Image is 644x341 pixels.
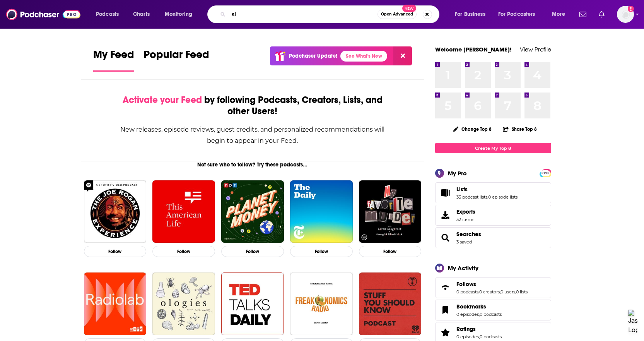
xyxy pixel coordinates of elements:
[438,305,453,315] a: Bookmarks
[128,8,154,21] a: Charts
[456,312,479,317] a: 0 episodes
[520,46,551,53] a: View Profile
[456,289,478,295] a: 0 podcasts
[449,124,497,134] button: Change Top 8
[438,232,453,243] a: Searches
[541,170,550,176] span: PRO
[84,180,147,243] img: The Joe Rogan Experience
[221,272,284,335] img: TED Talks Daily
[435,182,551,203] span: Lists
[289,53,337,59] p: Podchaser Update!
[435,46,512,53] a: Welcome [PERSON_NAME]!
[215,5,447,23] div: Search podcasts, credits, & more...
[617,6,634,23] span: Logged in as RebRoz5
[478,289,479,295] span: ,
[435,300,551,320] span: Bookmarks
[340,51,387,62] a: See What's New
[93,48,134,72] a: My Feed
[221,246,284,257] button: Follow
[290,272,353,335] img: Freakonomics Radio
[456,186,518,193] a: Lists
[498,9,535,20] span: For Podcasters
[456,231,481,238] a: Searches
[596,8,608,21] a: Show notifications dropdown
[516,289,528,295] a: 0 lists
[152,180,215,243] a: This American Life
[628,6,634,12] svg: Add a profile image
[159,8,202,21] button: open menu
[515,289,516,295] span: ,
[448,170,467,177] div: My Pro
[502,122,537,137] button: Share Top 8
[359,246,422,257] button: Follow
[456,239,472,245] a: 3 saved
[120,94,386,117] div: by following Podcasts, Creators, Lists, and other Users!
[152,272,215,335] a: Ologies with Alie Ward
[84,272,147,335] a: Radiolab
[449,8,495,21] button: open menu
[456,208,475,215] span: Exports
[479,334,480,339] span: ,
[438,282,453,293] a: Follows
[479,289,500,295] a: 0 creators
[6,7,80,22] img: Podchaser - Follow, Share and Rate Podcasts
[500,289,501,295] span: ,
[120,124,386,146] div: New releases, episode reviews, guest credits, and personalized recommendations will begin to appe...
[576,8,589,21] a: Show notifications dropdown
[402,5,416,12] span: New
[221,180,284,243] img: Planet Money
[617,6,634,23] button: Show profile menu
[435,143,551,153] a: Create My Top 8
[152,246,215,257] button: Follow
[456,334,479,339] a: 0 episodes
[133,9,150,20] span: Charts
[229,8,378,21] input: Search podcasts, credits, & more...
[456,217,475,222] span: 32 items
[438,210,453,221] span: Exports
[552,9,565,20] span: More
[123,94,202,106] span: Activate your Feed
[290,246,353,257] button: Follow
[456,326,476,332] span: Ratings
[165,9,192,20] span: Monitoring
[456,281,476,288] span: Follows
[488,194,518,200] a: 0 episode lists
[456,281,528,288] a: Follows
[480,312,502,317] a: 0 podcasts
[359,272,422,335] img: Stuff You Should Know
[456,194,487,200] a: 33 podcast lists
[480,334,502,339] a: 0 podcasts
[501,289,515,295] a: 0 users
[96,9,119,20] span: Podcasts
[438,327,453,338] a: Ratings
[455,9,485,20] span: For Business
[479,312,480,317] span: ,
[378,10,417,19] button: Open AdvancedNew
[93,48,134,66] span: My Feed
[435,277,551,298] span: Follows
[81,161,425,168] div: Not sure who to follow? Try these podcasts...
[456,326,502,332] a: Ratings
[143,48,209,66] span: Popular Feed
[456,303,486,310] span: Bookmarks
[541,170,550,176] a: PRO
[290,180,353,243] img: The Daily
[84,246,147,257] button: Follow
[359,180,422,243] img: My Favorite Murder with Karen Kilgariff and Georgia Hardstark
[493,8,547,21] button: open menu
[456,303,502,310] a: Bookmarks
[456,186,468,193] span: Lists
[435,205,551,226] a: Exports
[435,227,551,248] span: Searches
[617,6,634,23] img: User Profile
